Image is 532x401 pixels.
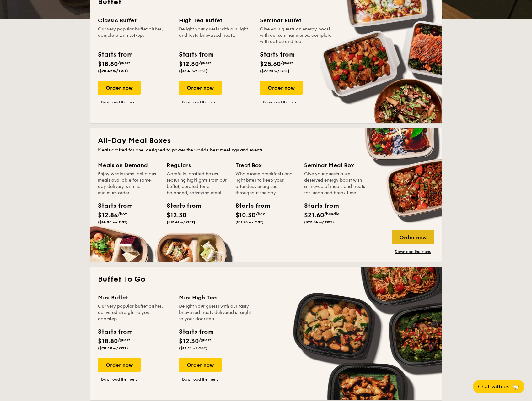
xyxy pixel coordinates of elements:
div: High Tea Buffet [179,16,252,25]
span: $12.30 [179,60,199,68]
div: Starts from [179,327,213,337]
div: Seminar Buffet [260,16,333,25]
div: Regulars [167,161,228,170]
div: Enjoy wholesome, delicious meals available for same-day delivery with no minimum order. [98,171,159,196]
span: ($13.41 w/ GST) [179,69,207,73]
span: $18.80 [98,338,118,345]
span: $25.60 [260,60,281,68]
div: Classic Buffet [98,16,171,25]
div: Meals crafted for one, designed to power the world's best meetings and events. [98,147,434,153]
div: Order now [392,230,434,244]
span: ($13.41 w/ GST) [167,220,195,224]
div: Meals on Demand [98,161,159,170]
span: ($13.41 w/ GST) [179,346,207,350]
div: Give your guests an energy boost with our seminar menus, complete with coffee and tea. [260,26,333,45]
a: Download the menu [392,249,434,254]
button: Chat with us🦙 [473,380,524,393]
span: /box [256,212,265,216]
span: /guest [281,61,293,65]
span: Chat with us [478,384,509,390]
div: Delight your guests with our light and tasty bite-sized treats. [179,26,252,45]
div: Seminar Meal Box [304,161,365,170]
div: Treat Box [235,161,297,170]
span: /guest [118,61,130,65]
div: Our very popular buffet dishes, delivered straight to your doorstep. [98,303,171,322]
div: Starts from [235,201,264,211]
h2: Buffet To Go [98,274,434,284]
span: $18.80 [98,60,118,68]
a: Download the menu [179,100,222,105]
a: Download the menu [98,100,141,105]
div: Our very popular buffet dishes, complete with set-up. [98,26,171,45]
span: /guest [199,338,211,342]
span: 🦙 [512,383,519,390]
span: ($23.54 w/ GST) [304,220,334,224]
span: $10.30 [235,211,256,219]
div: Give your guests a well-deserved energy boost with a line-up of meals and treats for lunch and br... [304,171,365,196]
span: ($11.23 w/ GST) [235,220,264,224]
div: Order now [98,358,141,372]
span: /guest [118,338,130,342]
span: /bundle [324,212,339,216]
div: Starts from [167,201,195,211]
span: ($20.49 w/ GST) [98,69,128,73]
div: Delight your guests with our tasty bite-sized treats delivered straight to your doorstep. [179,303,252,322]
div: Mini Buffet [98,293,171,302]
div: Wholesome breakfasts and light bites to keep your attendees energised throughout the day. [235,171,297,196]
div: Starts from [98,50,132,59]
div: Mini High Tea [179,293,252,302]
div: Starts from [304,201,332,211]
span: ($20.49 w/ GST) [98,346,128,350]
span: /guest [199,61,211,65]
span: /box [118,212,127,216]
a: Download the menu [260,100,303,105]
span: $12.84 [98,211,118,219]
div: Starts from [98,201,126,211]
div: Starts from [260,50,294,59]
span: $21.60 [304,211,324,219]
div: Order now [260,81,303,95]
div: Starts from [98,327,132,337]
a: Download the menu [98,377,141,382]
h2: All-Day Meal Boxes [98,136,434,146]
a: Download the menu [179,377,222,382]
span: $12.30 [167,211,187,219]
div: Order now [98,81,141,95]
div: Carefully-crafted boxes featuring highlights from our buffet, curated for a balanced, satisfying ... [167,171,228,196]
div: Order now [179,358,222,372]
div: Starts from [179,50,213,59]
span: $12.30 [179,338,199,345]
div: Order now [179,81,222,95]
span: ($27.90 w/ GST) [260,69,289,73]
span: ($14.00 w/ GST) [98,220,128,224]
